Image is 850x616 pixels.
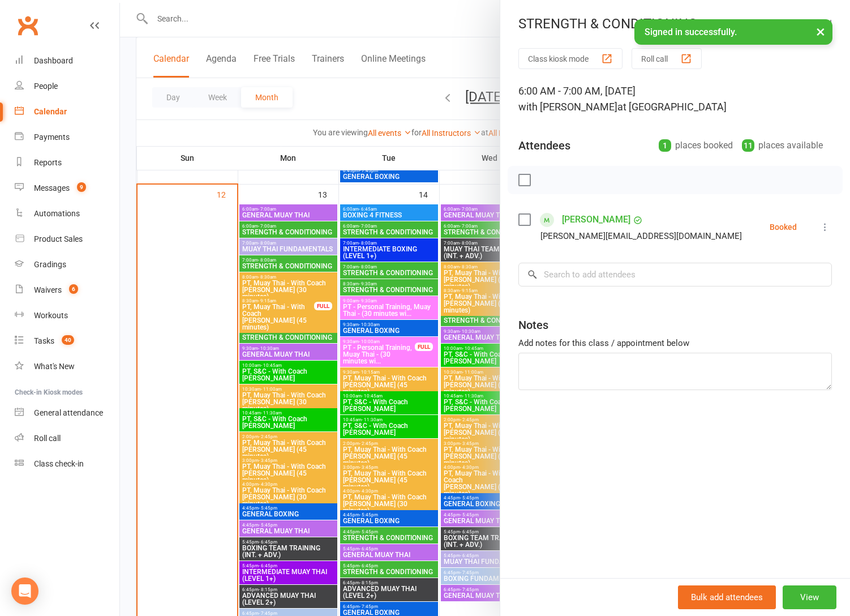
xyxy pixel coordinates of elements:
[518,48,623,69] button: Class kiosk mode
[15,226,119,252] a: Product Sales
[62,335,74,345] span: 40
[34,362,75,371] div: What's New
[518,317,548,333] div: Notes
[783,585,836,609] button: View
[34,107,67,116] div: Calendar
[659,139,671,152] div: 1
[77,182,86,192] span: 9
[34,183,70,192] div: Messages
[34,434,61,443] div: Roll call
[34,336,54,345] div: Tasks
[15,201,119,226] a: Automations
[15,74,119,99] a: People
[810,19,831,44] button: ×
[540,229,742,243] div: [PERSON_NAME][EMAIL_ADDRESS][DOMAIN_NAME]
[34,311,68,320] div: Workouts
[34,82,58,91] div: People
[518,138,570,153] div: Attendees
[562,211,630,229] a: [PERSON_NAME]
[15,99,119,125] a: Calendar
[69,284,78,294] span: 6
[518,263,832,286] input: Search to add attendees
[770,223,797,231] div: Booked
[34,408,103,417] div: General attendance
[518,101,617,113] span: with [PERSON_NAME]
[34,459,84,468] div: Class check-in
[15,277,119,303] a: Waivers 6
[34,234,83,243] div: Product Sales
[15,400,119,426] a: General attendance kiosk mode
[15,451,119,477] a: Class kiosk mode
[34,260,66,269] div: Gradings
[617,101,727,113] span: at [GEOGRAPHIC_DATA]
[15,328,119,354] a: Tasks 40
[15,354,119,379] a: What's New
[34,132,70,142] div: Payments
[678,585,776,609] button: Bulk add attendees
[742,139,754,152] div: 11
[34,56,73,65] div: Dashboard
[15,48,119,74] a: Dashboard
[15,176,119,201] a: Messages 9
[15,125,119,150] a: Payments
[34,209,80,218] div: Automations
[15,303,119,328] a: Workouts
[11,577,38,605] div: Open Intercom Messenger
[15,426,119,451] a: Roll call
[500,16,850,32] div: STRENGTH & CONDITIONING
[645,27,737,37] span: Signed in successfully.
[518,336,832,350] div: Add notes for this class / appointment below
[34,158,62,167] div: Reports
[659,138,733,153] div: places booked
[34,285,62,294] div: Waivers
[15,252,119,277] a: Gradings
[15,150,119,176] a: Reports
[632,48,702,69] button: Roll call
[742,138,823,153] div: places available
[14,11,42,40] a: Clubworx
[518,83,832,115] div: 6:00 AM - 7:00 AM, [DATE]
